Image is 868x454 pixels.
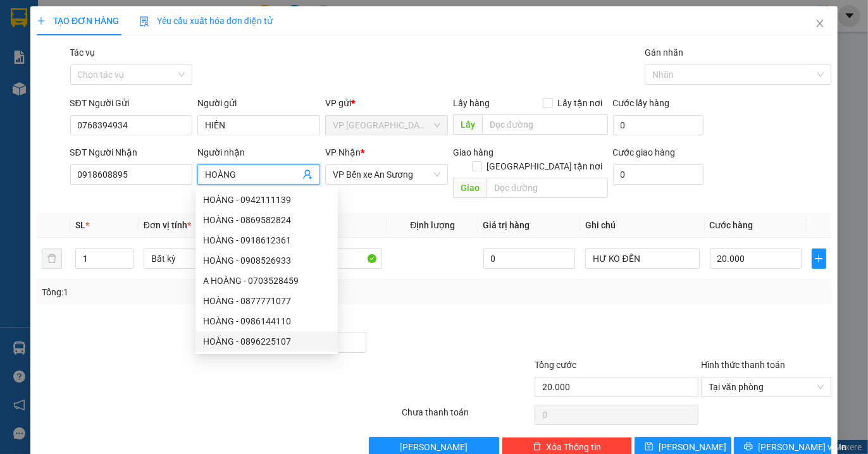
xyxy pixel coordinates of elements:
[195,291,338,311] div: HOÀNG - 0877771077
[645,442,654,452] span: save
[701,360,785,370] label: Hình thức thanh toán
[195,271,338,291] div: A HOÀNG - 0703528459
[197,145,320,159] div: Người nhận
[302,169,313,180] span: user-add
[487,178,607,198] input: Dọc đường
[709,377,824,396] span: Tại văn phòng
[613,115,704,135] input: Cước lấy hàng
[802,6,838,42] button: Close
[42,285,336,299] div: Tổng: 1
[710,220,753,230] span: Cước hàng
[482,159,608,173] span: [GEOGRAPHIC_DATA] tận nơi
[37,16,46,25] span: plus
[645,47,683,58] label: Gán nhãn
[37,16,119,26] span: TẠO ĐƠN HÀNG
[483,248,575,269] input: 0
[453,98,490,108] span: Lấy hàng
[139,16,273,26] span: Yêu cầu xuất hóa đơn điện tử
[195,250,338,271] div: HOÀNG - 0908526933
[333,165,440,184] span: VP Bến xe An Sương
[195,311,338,331] div: HOÀNG - 0986144110
[195,331,338,352] div: HOÀNG - 0896225107
[195,190,338,210] div: HOÀNG - 0942111139
[197,96,320,110] div: Người gửi
[758,440,846,454] span: [PERSON_NAME] và In
[203,193,330,207] div: HOÀNG - 0942111139
[42,248,62,269] button: delete
[410,220,455,230] span: Định lượng
[400,405,533,427] div: Chưa thanh toán
[585,248,700,269] input: Ghi Chú
[483,220,530,230] span: Giá trị hàng
[400,440,468,454] span: [PERSON_NAME]
[70,145,193,159] div: SĐT Người Nhận
[203,274,330,288] div: A HOÀNG - 0703528459
[812,248,826,269] button: plus
[453,178,487,198] span: Giao
[203,213,330,227] div: HOÀNG - 0869582824
[70,96,193,110] div: SĐT Người Gửi
[613,98,670,108] label: Cước lấy hàng
[203,254,330,267] div: HOÀNG - 0908526933
[553,96,608,110] span: Lấy tận nơi
[812,254,826,264] span: plus
[613,147,676,157] label: Cước giao hàng
[203,233,330,247] div: HOÀNG - 0918612361
[195,210,338,230] div: HOÀNG - 0869582824
[203,314,330,328] div: HOÀNG - 0986144110
[580,213,705,238] th: Ghi chú
[744,442,753,452] span: printer
[659,440,726,454] span: [PERSON_NAME]
[815,18,825,28] span: close
[547,440,602,454] span: Xóa Thông tin
[139,16,149,27] img: icon
[482,114,607,135] input: Dọc đường
[70,47,96,58] label: Tác vụ
[325,147,361,157] span: VP Nhận
[195,230,338,250] div: HOÀNG - 0918612361
[75,220,85,230] span: SL
[151,249,251,268] span: Bất kỳ
[535,360,576,370] span: Tổng cước
[144,220,191,230] span: Đơn vị tính
[453,114,482,135] span: Lấy
[453,147,493,157] span: Giao hàng
[203,294,330,308] div: HOÀNG - 0877771077
[613,164,704,185] input: Cước giao hàng
[203,334,330,348] div: HOÀNG - 0896225107
[325,96,448,110] div: VP gửi
[533,442,542,452] span: delete
[333,116,440,135] span: VP Giang Tân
